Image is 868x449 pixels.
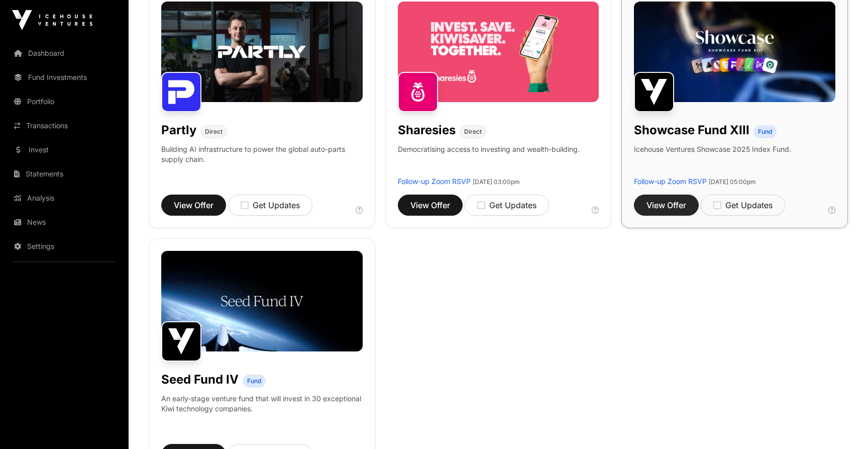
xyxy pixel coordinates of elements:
[8,42,121,64] a: Dashboard
[228,195,312,216] button: Get Updates
[634,122,749,138] h1: Showcase Fund XIII
[8,91,121,113] a: Portfolio
[634,144,791,154] p: Icehouse Ventures Showcase 2025 Index Fund.
[205,128,223,136] span: Direct
[713,199,773,211] div: Get Updates
[634,2,835,102] img: Showcase-Fund-Banner-1.jpg
[161,394,363,414] p: An early-stage venture fund that will invest in 30 exceptional Kiwi technology companies.
[161,122,196,138] h1: Partly
[398,72,438,112] img: Sharesies
[8,187,121,209] a: Analysis
[8,235,121,257] a: Settings
[8,115,121,137] a: Transactions
[634,72,674,112] img: Showcase Fund XIII
[709,178,756,186] span: [DATE] 05:00pm
[634,177,707,186] a: Follow-up Zoom RSVP
[161,195,226,216] button: View Offer
[398,2,599,102] img: Sharesies-Banner.jpg
[398,195,463,216] button: View Offer
[161,321,201,362] img: Seed Fund IV
[646,199,686,211] span: View Offer
[8,211,121,233] a: News
[398,144,580,176] p: Democratising access to investing and wealth-building.
[758,128,772,136] span: Fund
[477,199,536,211] div: Get Updates
[464,128,482,136] span: Direct
[12,10,92,30] img: Icehouse Ventures Logo
[8,163,121,185] a: Statements
[161,251,363,351] img: Seed-Fund-4_Banner.jpg
[161,372,239,388] h1: Seed Fund IV
[818,401,868,449] iframe: Chat Widget
[410,199,450,211] span: View Offer
[8,139,121,161] a: Invest
[174,199,213,211] span: View Offer
[634,195,699,216] button: View Offer
[8,66,121,88] a: Fund Investments
[247,377,261,385] span: Fund
[398,177,471,186] a: Follow-up Zoom RSVP
[161,2,363,102] img: Partly-Banner.jpg
[701,195,785,216] button: Get Updates
[161,72,201,112] img: Partly
[161,144,363,176] p: Building AI infrastructure to power the global auto-parts supply chain.
[241,199,300,211] div: Get Updates
[473,178,520,186] span: [DATE] 03:00pm
[465,195,549,216] button: Get Updates
[398,122,456,138] h1: Sharesies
